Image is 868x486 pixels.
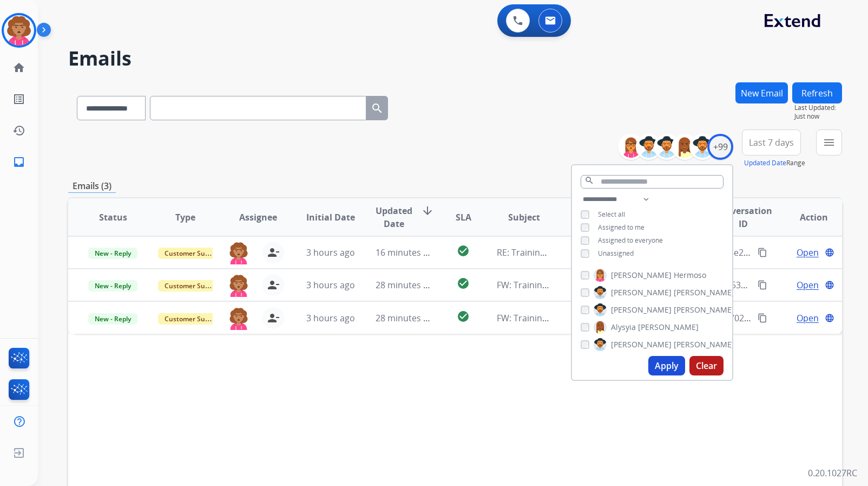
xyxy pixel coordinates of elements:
span: 3 hours ago [306,247,355,258]
mat-icon: check_circle [457,310,470,323]
span: FW: Training PA1: Do Not Assign ([PERSON_NAME]) [497,312,702,324]
mat-icon: language [825,280,834,290]
span: Open [797,312,819,325]
span: Just now [794,112,842,121]
span: [PERSON_NAME] [611,339,672,350]
mat-icon: content_copy [758,248,767,257]
span: Alysyia [611,322,636,333]
mat-icon: menu [823,136,836,149]
img: agent-avatar [228,307,249,330]
span: [PERSON_NAME] [674,339,734,350]
mat-icon: person_remove [267,278,280,291]
button: Apply [648,356,685,375]
span: [PERSON_NAME] [611,270,672,281]
span: [PERSON_NAME] [638,322,699,333]
span: Updated Date [376,204,412,230]
mat-icon: language [825,313,834,323]
span: 28 minutes ago [376,312,438,324]
mat-icon: home [12,61,25,74]
span: Assigned to everyone [598,236,663,245]
span: Customer Support [158,313,228,325]
span: Type [175,211,195,224]
span: Initial Date [306,211,355,224]
span: 3 hours ago [306,279,355,291]
h2: Emails [68,48,842,69]
span: New - Reply [88,280,137,291]
img: avatar [4,15,34,46]
mat-icon: arrow_downward [421,204,434,217]
span: 16 minutes ago [376,247,438,258]
span: New - Reply [88,313,137,325]
mat-icon: search [584,176,594,185]
span: SLA [456,211,471,224]
span: [PERSON_NAME] [611,304,672,315]
span: Customer Support [158,280,228,291]
span: Unassigned [598,249,634,258]
mat-icon: content_copy [758,313,767,323]
mat-icon: inbox [12,155,25,169]
span: Assigned to me [598,223,645,232]
span: Open [797,246,819,259]
span: [PERSON_NAME] [674,287,734,298]
span: [PERSON_NAME] [674,304,734,315]
button: Refresh [792,82,842,103]
span: Select all [598,210,625,219]
span: [PERSON_NAME] [611,287,672,298]
span: Subject [508,211,540,224]
button: Clear [689,356,724,375]
p: 0.20.1027RC [808,466,857,479]
button: Last 7 days [742,129,801,155]
span: Hermoso [674,270,706,281]
span: Open [797,278,819,291]
span: Range [744,158,805,167]
button: Updated Date [744,159,786,167]
span: Conversation ID [714,204,772,230]
mat-icon: content_copy [758,280,767,290]
span: RE: Training PA5: Do Not Assign ([PERSON_NAME]) [497,247,700,258]
mat-icon: language [825,248,834,257]
th: Action [770,198,842,236]
span: Status [99,211,127,224]
span: Assignee [239,211,277,224]
span: 28 minutes ago [376,279,438,291]
img: agent-avatar [228,274,249,297]
img: agent-avatar [228,242,249,264]
mat-icon: list_alt [12,93,25,106]
mat-icon: search [371,102,384,115]
div: +99 [707,134,733,160]
p: Emails (3) [68,179,116,193]
span: 3 hours ago [306,312,355,324]
mat-icon: person_remove [267,246,280,259]
mat-icon: check_circle [457,277,470,290]
mat-icon: check_circle [457,244,470,257]
button: New Email [735,82,788,103]
span: Customer Support [158,248,228,259]
mat-icon: history [12,124,25,137]
span: FW: Training PA2: Do Not Assign ([PERSON_NAME]) [497,279,702,291]
span: Last 7 days [749,140,794,145]
span: New - Reply [88,248,137,259]
span: Last Updated: [794,103,842,112]
mat-icon: person_remove [267,312,280,325]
